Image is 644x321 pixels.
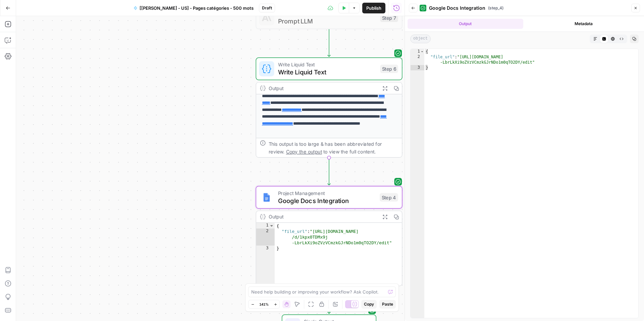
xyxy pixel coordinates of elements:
[380,193,398,201] div: Step 4
[411,49,424,54] div: 1
[256,6,402,29] div: LLM · [PERSON_NAME] 4Prompt LLMStep 7
[410,35,431,43] span: object
[278,189,376,197] span: Project Management
[269,223,274,229] span: Toggle code folding, rows 1 through 3
[262,5,272,11] span: Draft
[380,13,398,22] div: Step 7
[262,193,271,202] img: Instagram%20post%20-%201%201.png
[256,229,275,246] div: 2
[380,65,398,73] div: Step 6
[488,5,503,11] span: ( step_4 )
[362,3,385,13] button: Publish
[328,157,330,185] g: Edge from step_6 to step_4
[278,196,376,205] span: Google Docs Integration
[420,49,424,54] span: Toggle code folding, rows 1 through 3
[411,54,424,65] div: 2
[408,19,523,29] button: Output
[382,301,393,307] span: Paste
[278,67,376,77] span: Write Liquid Text
[361,300,377,309] button: Copy
[278,16,376,26] span: Prompt LLM
[259,302,269,307] span: 141%
[411,65,424,70] div: 3
[256,223,275,229] div: 1
[256,186,402,286] div: Project ManagementGoogle Docs IntegrationStep 4Output{ "file_url":"[URL][DOMAIN_NAME] /d/1kpx0TDM...
[366,5,381,11] span: Publish
[129,3,258,13] button: [[PERSON_NAME] - US] - Pages catégories - 500 mots
[526,19,642,29] button: Metadata
[328,29,330,57] g: Edge from step_7 to step_6
[429,5,485,11] span: Google Docs Integration
[328,286,330,314] g: Edge from step_4 to end
[286,149,322,154] span: Copy the output
[278,61,376,68] span: Write Liquid Text
[364,301,374,307] span: Copy
[379,300,396,309] button: Paste
[269,213,376,220] div: Output
[140,5,254,11] span: [[PERSON_NAME] - US] - Pages catégories - 500 mots
[269,84,376,92] div: Output
[269,140,398,155] div: This output is too large & has been abbreviated for review. to view the full content.
[256,246,275,251] div: 3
